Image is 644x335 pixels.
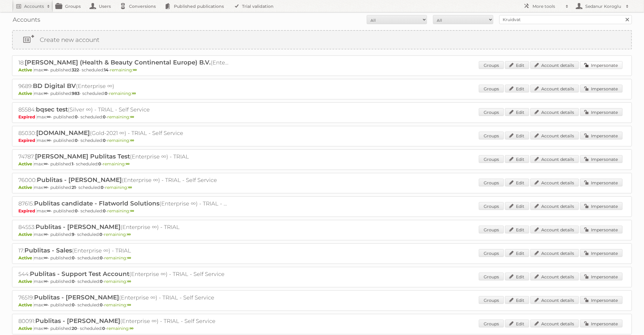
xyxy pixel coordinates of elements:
strong: 14 [104,67,108,73]
span: Active [18,279,34,284]
a: Edit [505,226,529,233]
h2: 74787: (Enterprise ∞) - TRIAL [18,153,229,161]
strong: 0 [103,114,106,120]
span: Active [18,302,34,308]
a: Groups [479,226,504,233]
strong: 0 [75,138,78,143]
a: Groups [479,249,504,257]
a: Edit [505,108,529,116]
span: [PERSON_NAME] (Health & Beauty Continental Europe) B.V. [25,59,211,66]
a: Account details [530,273,579,280]
strong: 0 [75,114,78,120]
strong: 0 [103,138,106,143]
strong: ∞ [47,138,51,143]
a: Groups [479,320,504,327]
h2: 85030: (Gold-2021 ∞) - TRIAL - Self Service [18,129,229,137]
span: remaining: [103,161,130,167]
a: Impersonate [580,61,623,69]
span: Active [18,232,34,237]
strong: 0 [99,232,102,237]
h2: Sedanur Koroglu [584,3,623,9]
strong: 0 [98,161,101,167]
strong: ∞ [44,232,48,237]
h2: 544: (Enterprise ∞) - TRIAL - Self Service [18,270,229,278]
a: Account details [530,296,579,304]
p: max: - published: - scheduled: - [18,91,626,96]
strong: 0 [103,208,106,214]
span: remaining: [104,232,131,237]
p: max: - published: - scheduled: - [18,255,626,261]
p: max: - published: - scheduled: - [18,114,626,120]
a: Impersonate [580,155,623,163]
a: Impersonate [580,202,623,210]
a: Edit [505,132,529,139]
strong: ∞ [130,138,134,143]
a: Account details [530,61,579,69]
span: Publitas - [PERSON_NAME] [36,223,121,230]
strong: 20 [72,326,77,331]
span: [DOMAIN_NAME] [36,129,90,136]
strong: ∞ [130,114,134,120]
a: Groups [479,108,504,116]
a: Account details [530,108,579,116]
span: BD Digital BV [33,82,76,89]
p: max: - published: - scheduled: - [18,232,626,237]
strong: ∞ [44,91,48,96]
p: max: - published: - scheduled: - [18,326,626,331]
h2: 18: (Enterprise ∞) [18,59,229,67]
a: Edit [505,155,529,163]
strong: ∞ [133,67,137,73]
span: remaining: [109,91,136,96]
a: Account details [530,132,579,139]
strong: ∞ [44,161,48,167]
a: Impersonate [580,320,623,327]
p: max: - published: - scheduled: - [18,208,626,214]
a: Edit [505,85,529,92]
a: Edit [505,249,529,257]
span: remaining: [105,185,132,190]
strong: ∞ [44,185,48,190]
span: Active [18,91,34,96]
strong: ∞ [44,67,48,73]
p: max: - published: - scheduled: - [18,67,626,73]
a: Edit [505,61,529,69]
strong: ∞ [47,114,51,120]
a: Account details [530,320,579,327]
span: Publitas candidate - Flatworld Solutions [34,200,159,207]
span: [PERSON_NAME] Publitas Test [35,153,130,160]
a: Account details [530,179,579,186]
span: Publitas - [PERSON_NAME] [34,294,119,301]
span: Publitas - [PERSON_NAME] [35,317,120,324]
span: remaining: [107,138,134,143]
h2: 80091: (Enterprise ∞) - TRIAL - Self Service [18,317,229,325]
span: Active [18,161,34,167]
strong: ∞ [44,302,48,308]
a: Groups [479,179,504,186]
strong: ∞ [128,185,132,190]
strong: ∞ [44,279,48,284]
a: Account details [530,226,579,233]
strong: 0 [72,302,75,308]
strong: ∞ [44,326,48,331]
strong: 0 [101,185,104,190]
strong: ∞ [44,255,48,261]
a: Impersonate [580,296,623,304]
h2: More tools [532,3,563,9]
span: remaining: [107,114,134,120]
a: Groups [479,61,504,69]
a: Groups [479,155,504,163]
a: Account details [530,249,579,257]
strong: 0 [105,91,108,96]
strong: ∞ [130,208,134,214]
h2: 76000: (Enterprise ∞) - TRIAL - Self Service [18,176,229,184]
span: Active [18,255,34,261]
strong: 0 [100,302,103,308]
p: max: - published: - scheduled: - [18,279,626,284]
h2: 76519: (Enterprise ∞) - TRIAL - Self Service [18,294,229,302]
strong: 9 [72,232,74,237]
strong: ∞ [127,279,131,284]
strong: 983 [72,91,80,96]
strong: 0 [72,255,75,261]
strong: ∞ [127,232,131,237]
span: Active [18,326,34,331]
